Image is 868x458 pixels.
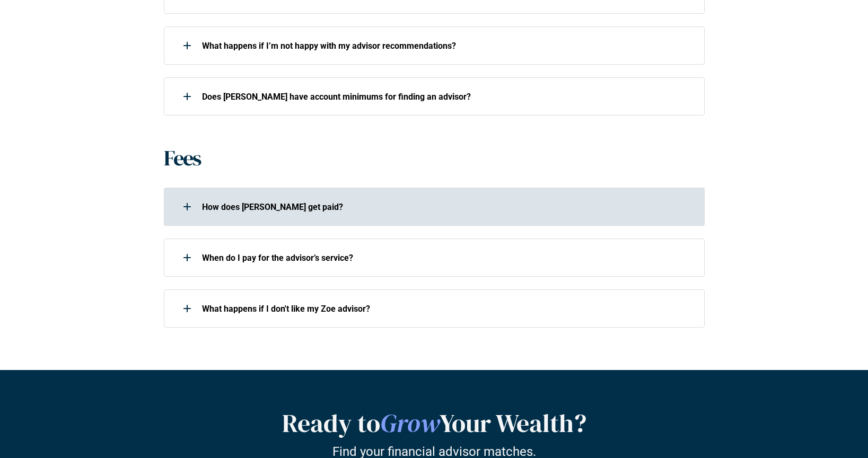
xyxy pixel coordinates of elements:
[202,202,691,212] p: How does [PERSON_NAME] get paid?
[202,41,691,51] p: What happens if I’m not happy with my advisor recommendations?
[202,304,691,314] p: What happens if I don't like my Zoe advisor?
[202,92,691,102] p: Does [PERSON_NAME] have account minimums for finding an advisor?
[202,253,691,263] p: When do I pay for the advisor’s service?
[169,408,699,439] h2: Ready to Your Wealth?
[164,145,200,171] h1: Fees
[380,406,440,441] em: Grow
